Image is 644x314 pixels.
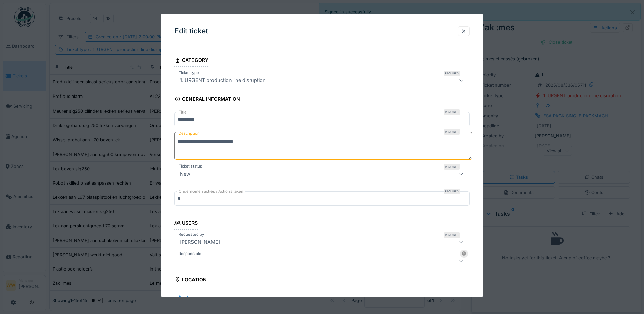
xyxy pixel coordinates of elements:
[177,250,203,256] label: Responsible
[177,76,269,84] div: 1. URGENT production line disruption
[177,109,188,115] label: Title
[444,129,460,135] div: Required
[177,170,193,178] div: New
[177,189,245,194] label: Ondernomen acties / Actions taken
[444,232,460,238] div: Required
[177,129,201,138] label: Description
[174,27,208,35] h3: Edit ticket
[444,189,460,194] div: Required
[177,238,223,246] div: [PERSON_NAME]
[174,293,226,302] div: Select equipments
[174,274,207,286] div: Location
[174,55,208,67] div: Category
[177,163,203,169] label: Ticket status
[174,94,240,105] div: General information
[444,109,460,115] div: Required
[177,70,200,76] label: Ticket type
[177,231,205,237] label: Requested by
[444,71,460,76] div: Required
[174,218,198,229] div: Users
[444,164,460,170] div: Required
